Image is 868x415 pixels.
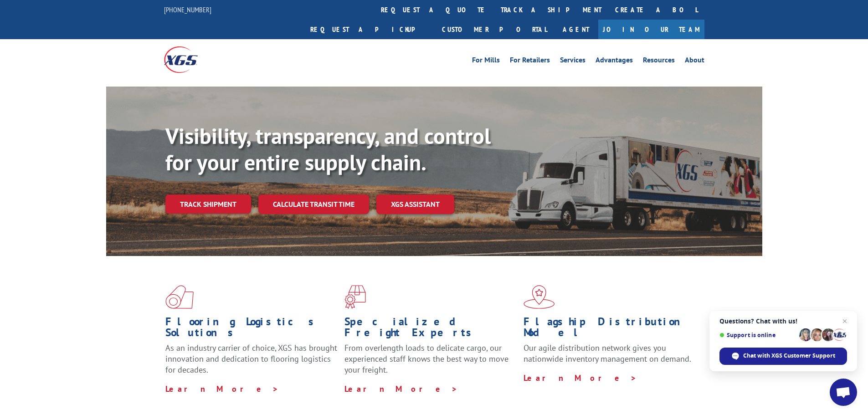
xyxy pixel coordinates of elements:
[560,56,586,67] a: Services
[472,56,500,67] a: For Mills
[596,56,633,67] a: Advantages
[524,373,637,383] a: Learn More >
[344,285,366,309] img: xgs-icon-focused-on-flooring-red
[165,384,279,394] a: Learn More >
[165,195,251,214] a: Track shipment
[435,20,554,39] a: Customer Portal
[554,20,598,39] a: Agent
[719,332,796,338] span: Support is online
[643,56,675,67] a: Resources
[839,316,850,327] span: Close chat
[510,56,550,67] a: For Retailers
[344,316,517,343] h1: Specialized Freight Experts
[598,20,704,39] a: Join Our Team
[165,122,491,176] b: Visibility, transparency, and control for your entire supply chain.
[524,316,696,343] h1: Flagship Distribution Model
[165,316,338,343] h1: Flooring Logistics Solutions
[165,285,194,309] img: xgs-icon-total-supply-chain-intelligence-red
[743,352,835,360] span: Chat with XGS Customer Support
[524,343,691,364] span: Our agile distribution network gives you nationwide inventory management on demand.
[344,343,517,383] p: From overlength loads to delicate cargo, our experienced staff knows the best way to move your fr...
[524,285,555,309] img: xgs-icon-flagship-distribution-model-red
[376,195,454,214] a: XGS ASSISTANT
[685,56,704,67] a: About
[719,318,847,325] span: Questions? Chat with us!
[344,384,458,394] a: Learn More >
[258,195,369,214] a: Calculate transit time
[164,5,211,14] a: [PHONE_NUMBER]
[303,20,435,39] a: Request a pickup
[830,379,857,406] div: Open chat
[719,348,847,365] div: Chat with XGS Customer Support
[165,343,337,375] span: As an industry carrier of choice, XGS has brought innovation and dedication to flooring logistics...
